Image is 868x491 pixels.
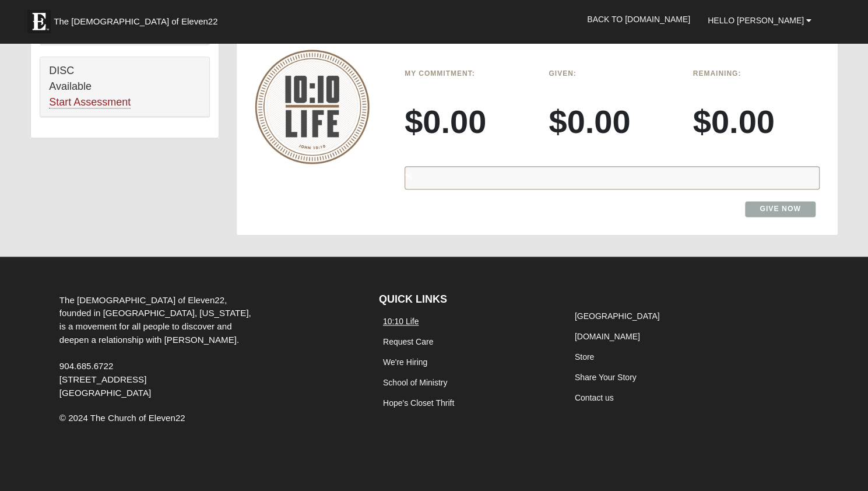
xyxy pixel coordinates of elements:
span: [GEOGRAPHIC_DATA] [59,388,151,398]
h3: $0.00 [405,102,531,141]
a: The [DEMOGRAPHIC_DATA] of Eleven22 [22,4,255,33]
a: 10:10 Life [383,317,419,326]
h4: QUICK LINKS [379,293,553,306]
a: Request Care [383,337,433,346]
a: Contact us [575,393,614,402]
h3: $0.00 [693,102,820,141]
span: The [DEMOGRAPHIC_DATA] of Eleven22 [54,16,217,27]
h6: My Commitment: [405,69,531,78]
a: Start Assessment [49,96,131,108]
span: © 2024 The Church of Eleven22 [59,413,185,423]
a: Give Now [745,201,816,217]
a: We're Hiring [383,357,427,367]
h6: Given: [549,69,675,78]
div: DISC Available [40,57,209,117]
span: Hello [PERSON_NAME] [708,16,804,25]
a: Share Your Story [575,373,637,382]
h6: Remaining: [693,69,820,78]
a: Back to [DOMAIN_NAME] [578,5,699,34]
a: School of Ministry [383,378,447,387]
a: Hello [PERSON_NAME] [699,6,820,35]
div: The [DEMOGRAPHIC_DATA] of Eleven22, founded in [GEOGRAPHIC_DATA], [US_STATE], is a movement for a... [51,294,263,400]
a: Hope's Closet Thrift [383,398,454,408]
img: Eleven22 logo [27,10,51,33]
a: [GEOGRAPHIC_DATA] [575,311,660,321]
h3: $0.00 [549,102,675,141]
a: Store [575,352,594,362]
a: [DOMAIN_NAME] [575,332,640,341]
img: 10-10-Life-logo-round-no-scripture.png [255,50,370,164]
